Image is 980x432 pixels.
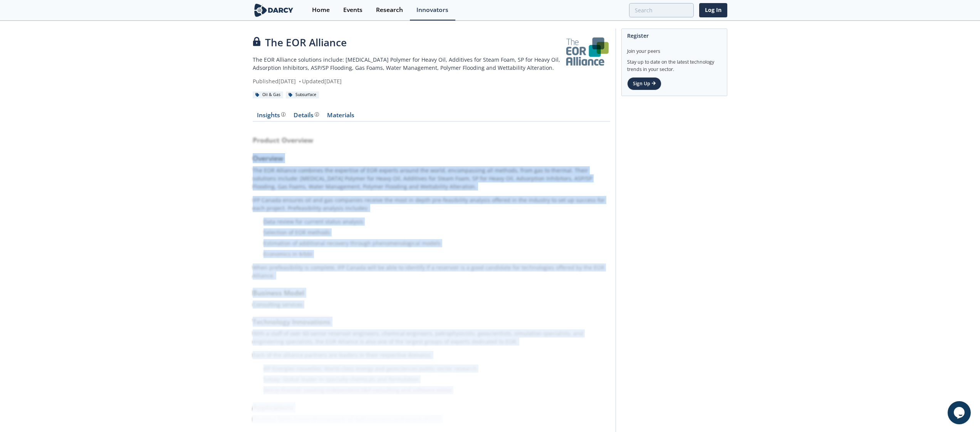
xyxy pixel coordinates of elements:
div: Register [627,29,722,42]
div: The EOR Alliance [253,35,564,50]
div: Research [376,7,403,13]
img: logo-wide.svg [253,3,295,17]
div: Insights [257,112,285,118]
div: Details [294,112,319,118]
a: Insights [253,112,289,121]
div: Published [DATE] Updated [DATE] [253,77,564,85]
a: Log In [699,3,727,17]
iframe: chat widget [948,401,972,424]
img: information.svg [315,112,319,116]
div: Join your peers [627,42,722,55]
img: information.svg [281,112,285,116]
a: Sign Up [627,77,661,90]
div: Stay up to date on the latest technology trends in your sector. [627,55,722,73]
div: Home [312,7,330,13]
a: Materials [323,112,358,121]
div: Innovators [416,7,448,13]
div: Events [343,7,362,13]
span: • [297,78,302,85]
div: Oil & Gas [253,91,283,98]
a: Details [289,112,323,121]
div: Subsurface [286,91,319,98]
input: Advanced Search [629,3,694,17]
p: The EOR Alliance solutions include: [MEDICAL_DATA] Polymer for Heavy Oil, Additives for Steam Foa... [253,56,564,72]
